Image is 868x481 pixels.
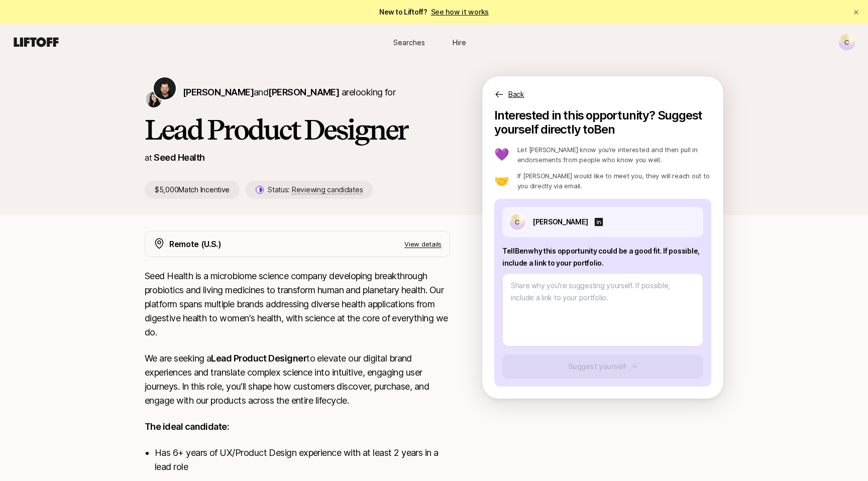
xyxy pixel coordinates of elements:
[145,114,450,145] h1: Lead Product Designer
[434,33,484,52] a: Hire
[268,184,363,196] p: Status:
[183,85,395,99] p: are looking for
[154,77,176,99] img: Ben Grove
[431,8,489,16] a: See how it works
[453,37,466,48] span: Hire
[145,151,152,164] p: at
[146,91,162,107] img: Jennifer Lee
[169,237,222,251] p: Remote (U.S.)
[844,36,849,48] p: C
[517,171,711,191] p: If [PERSON_NAME] would like to meet you, they will reach out to you directly via email.
[145,181,240,199] p: $5,000 Match Incentive
[502,245,703,269] p: Tell Ben why this opportunity could be a good fit . If possible, include a link to your portfolio.
[292,185,363,194] span: Reviewing candidates
[211,353,306,364] strong: Lead Product Designer
[268,87,339,97] span: [PERSON_NAME]
[515,216,520,228] p: C
[494,149,509,161] p: 💜
[404,239,442,249] p: View details
[384,33,434,52] a: Searches
[183,87,254,97] span: [PERSON_NAME]
[379,6,489,18] span: New to Liftoff?
[494,108,711,137] p: Interested in this opportunity? Suggest yourself directly to Ben
[508,88,524,100] p: Back
[532,216,588,228] p: [PERSON_NAME]
[393,37,425,48] span: Searches
[838,33,856,51] button: C
[517,145,711,165] p: Let [PERSON_NAME] know you’re interested and then pull in endorsements from people who know you w...
[145,269,450,339] p: Seed Health is a microbiome science company developing breakthrough probiotics and living medicin...
[154,152,204,163] a: Seed Health
[155,446,450,474] li: Has 6+ years of UX/Product Design experience with at least 2 years in a lead role
[145,351,450,408] p: We are seeking a to elevate our digital brand experiences and translate complex science into intu...
[254,87,339,97] span: and
[145,421,229,432] strong: The ideal candidate:
[494,175,509,187] p: 🤝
